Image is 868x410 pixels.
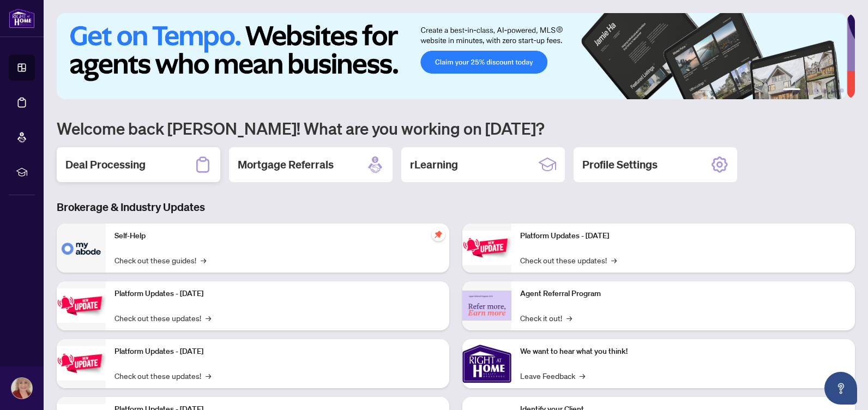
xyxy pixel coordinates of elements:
[206,312,211,324] span: →
[114,288,441,300] p: Platform Updates - [DATE]
[410,157,458,172] h2: rLearning
[566,312,572,324] span: →
[238,157,334,172] h2: Mortgage Referrals
[114,230,441,242] p: Self-Help
[611,254,617,266] span: →
[57,118,855,138] h1: Welcome back [PERSON_NAME]! What are you working on [DATE]?
[580,370,585,382] span: →
[65,157,146,172] h2: Deal Processing
[805,88,809,93] button: 2
[582,157,658,172] h2: Profile Settings
[57,288,106,323] img: Platform Updates - September 16, 2025
[201,254,206,266] span: →
[462,339,511,388] img: We want to hear what you think!
[9,8,35,28] img: logo
[813,88,818,93] button: 3
[57,200,855,215] h3: Brokerage & Industry Updates
[831,88,835,93] button: 5
[520,312,572,324] a: Check it out!→
[11,378,32,399] img: Profile Icon
[822,88,827,93] button: 4
[520,346,846,358] p: We want to hear what you think!
[462,291,511,321] img: Agent Referral Program
[206,370,211,382] span: →
[783,88,800,93] button: 1
[520,254,617,266] a: Check out these updates!→
[114,370,211,382] a: Check out these updates!→
[462,231,511,265] img: Platform Updates - June 23, 2025
[520,288,846,300] p: Agent Referral Program
[114,312,211,324] a: Check out these updates!→
[840,88,844,93] button: 6
[57,224,106,273] img: Self-Help
[57,346,106,381] img: Platform Updates - July 21, 2025
[520,230,846,242] p: Platform Updates - [DATE]
[57,13,847,99] img: Slide 0
[432,228,445,241] span: pushpin
[114,346,441,358] p: Platform Updates - [DATE]
[520,370,585,382] a: Leave Feedback→
[114,254,206,266] a: Check out these guides!→
[824,372,857,405] button: Open asap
